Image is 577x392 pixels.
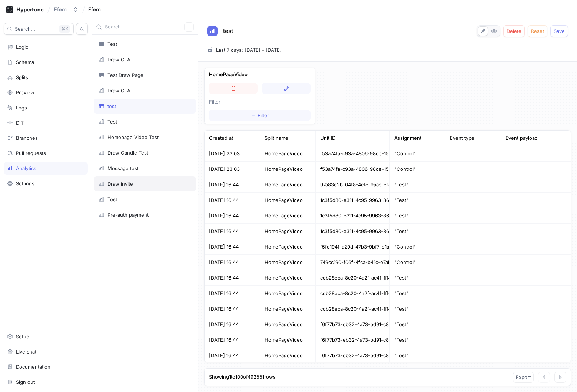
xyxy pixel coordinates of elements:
[107,181,133,187] div: Draw invite
[107,103,116,109] div: test
[260,332,316,348] div: HomePageVideo
[205,224,260,239] div: [DATE] 16:44
[105,23,184,31] input: Search...
[390,177,445,193] div: "Test"
[51,3,82,16] button: Ffern
[16,135,38,141] div: Branches
[316,348,390,364] div: f6f77b73-eb32-4a73-bd91-c8d3beaa33bf
[316,286,390,301] div: cdb28eca-8c20-4a2f-ac4f-fff43094f209
[209,374,276,381] div: Showing 1 to 100 of 492551 rows
[390,348,445,364] div: "Test"
[107,41,117,47] div: Test
[260,131,316,146] div: Split name
[205,146,260,162] div: [DATE] 23:03
[316,193,390,208] div: 1c3f5d80-e311-4c95-9963-86422cae4340
[390,146,445,162] div: "Control"
[216,46,282,54] span: Last 7 days: [DATE] - [DATE]
[390,317,445,332] div: "Test"
[16,59,34,65] div: Schema
[260,239,316,255] div: HomePageVideo
[260,301,316,317] div: HomePageVideo
[205,286,260,301] div: [DATE] 16:44
[205,317,260,332] div: [DATE] 16:44
[260,146,316,162] div: HomePageVideo
[316,255,390,270] div: 749cc190-f06f-4fca-b41c-e7ab82f1fd8b
[260,193,316,208] div: HomePageVideo
[260,270,316,286] div: HomePageVideo
[316,317,390,332] div: f6f77b73-eb32-4a73-bd91-c8d3beaa33bf
[107,57,130,62] div: Draw CTA
[316,177,390,193] div: 97a83e2b-04f8-4cfe-9aac-e1eb6c24beda
[205,193,260,208] div: [DATE] 16:44
[16,89,34,95] div: Preview
[4,361,88,373] a: Documentation
[260,162,316,177] div: HomePageVideo
[390,131,445,146] div: Assignment
[516,375,531,379] span: Export
[258,113,269,118] span: Filter
[209,110,311,121] button: ＋Filter
[223,28,233,34] span: test
[390,255,445,270] div: "Control"
[205,162,260,177] div: [DATE] 23:03
[316,270,390,286] div: cdb28eca-8c20-4a2f-ac4f-fff43094f209
[16,334,29,339] div: Setup
[550,25,568,37] button: Save
[107,119,117,125] div: Test
[16,120,24,126] div: Diff
[390,193,445,208] div: "Test"
[316,208,390,224] div: 1c3f5d80-e311-4c95-9963-86422cae4340
[107,212,149,218] div: Pre-auth payment
[16,364,50,370] div: Documentation
[16,105,27,111] div: Logs
[16,379,35,385] div: Sign out
[209,98,311,106] p: Filter
[316,332,390,348] div: f6f77b73-eb32-4a73-bd91-c8d3beaa33bf
[205,208,260,224] div: [DATE] 16:44
[260,286,316,301] div: HomePageVideo
[260,224,316,239] div: HomePageVideo
[16,180,34,186] div: Settings
[209,71,311,78] p: HomePageVideo
[503,25,525,37] button: Delete
[107,134,159,140] div: Homepage Video Test
[316,239,390,255] div: f5fd194f-a29d-47b3-9bf7-e1aca6a57b6c
[390,301,445,317] div: "Test"
[260,208,316,224] div: HomePageVideo
[16,150,46,156] div: Pull requests
[260,255,316,270] div: HomePageVideo
[205,301,260,317] div: [DATE] 16:44
[316,301,390,317] div: cdb28eca-8c20-4a2f-ac4f-fff43094f209
[16,44,28,50] div: Logic
[390,332,445,348] div: "Test"
[390,162,445,177] div: "Control"
[260,348,316,364] div: HomePageVideo
[390,286,445,301] div: "Test"
[260,317,316,332] div: HomePageVideo
[445,131,501,146] div: Event type
[205,332,260,348] div: [DATE] 16:44
[390,208,445,224] div: "Test"
[316,162,390,177] div: f53a74fa-c93a-4806-98de-15de3eeccbc3
[107,196,117,202] div: Test
[107,88,130,94] div: Draw CTA
[205,177,260,193] div: [DATE] 16:44
[554,29,565,33] span: Save
[316,146,390,162] div: f53a74fa-c93a-4806-98de-15de3eeccbc3
[251,113,256,118] span: ＋
[390,224,445,239] div: "Test"
[205,348,260,364] div: [DATE] 16:44
[107,165,139,171] div: Message test
[205,255,260,270] div: [DATE] 16:44
[513,372,534,383] button: Export
[528,25,547,37] button: Reset
[205,270,260,286] div: [DATE] 16:44
[88,7,101,12] span: Ffern
[205,239,260,255] div: [DATE] 16:44
[205,131,260,146] div: Created at
[507,29,521,33] span: Delete
[260,177,316,193] div: HomePageVideo
[54,6,67,13] div: Ffern
[107,72,143,78] div: Test Draw Page
[531,29,544,33] span: Reset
